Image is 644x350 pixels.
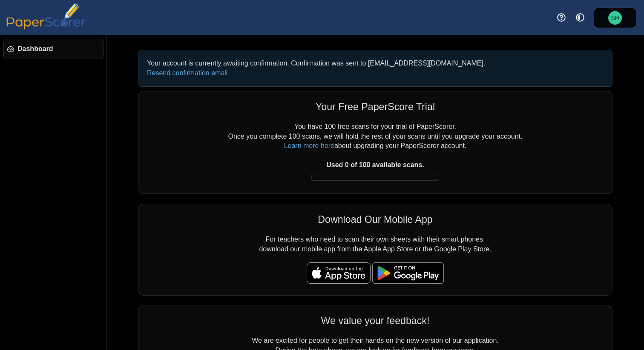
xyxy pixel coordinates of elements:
a: PaperScorer [3,23,89,31]
img: PaperScorer [3,3,89,29]
div: Your Free PaperScore Trial [147,100,604,114]
div: Your account is currently awaiting confirmation. Confirmation was sent to [EMAIL_ADDRESS][DOMAIN_... [143,54,608,82]
div: You have 100 free scans for your trial of PaperScorer. Once you complete 100 scans, we will hold ... [147,122,604,185]
img: google-play-badge.png [372,262,444,284]
div: For teachers who need to scan their own sheets with their smart phones, download our mobile app f... [138,204,612,296]
div: We value your feedback! [147,314,604,327]
a: Resend confirmation email [147,69,227,77]
span: Samantha Hoffmann [608,11,622,25]
a: Dashboard [3,39,103,59]
span: Dashboard [17,44,100,54]
img: apple-store-badge.svg [307,262,371,284]
a: Learn more here [284,142,334,149]
div: Download Our Mobile App [147,213,604,226]
b: Used 0 of 100 available scans. [326,161,424,168]
span: Samantha Hoffmann [611,15,619,21]
a: Samantha Hoffmann [594,8,636,28]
